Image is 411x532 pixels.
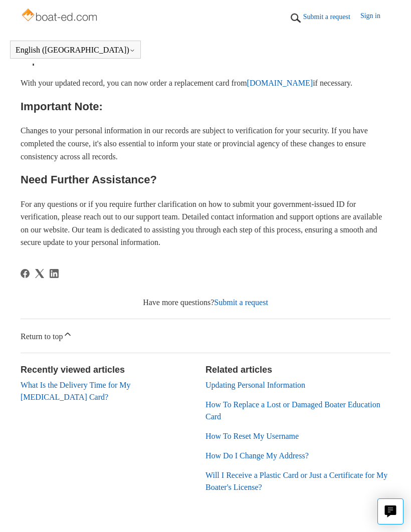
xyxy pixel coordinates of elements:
h2: Related articles [205,363,390,377]
a: [DOMAIN_NAME] [247,79,313,87]
a: Submit a request [214,298,268,307]
svg: Share this page on LinkedIn [50,269,59,278]
img: 01HZPCYTXV3JW8MJV9VD7EMK0H [288,11,303,26]
svg: Share this page on Facebook [21,269,30,278]
div: Have more questions? [21,297,390,309]
img: Boat-Ed Help Center home page [21,6,100,26]
a: How To Reset My Username [205,432,299,440]
a: Return to top [21,319,390,353]
a: How Do I Change My Address? [205,451,309,460]
p: For any questions or if you require further clarification on how to submit your government-issued... [21,198,390,249]
p: Changes to your personal information in our records are subject to verification for your security... [21,124,390,163]
h2: Need Further Assistance? [21,171,390,188]
h2: Recently viewed articles [21,363,195,377]
p: With your updated record, you can now order a replacement card from if necessary. [21,77,390,90]
button: Live chat [377,498,403,524]
a: What Is the Delivery Time for My [MEDICAL_DATA] Card? [21,381,131,401]
a: Submit a request [303,12,360,22]
svg: Share this page on X Corp [35,269,44,278]
a: LinkedIn [50,269,59,278]
a: Sign in [360,11,390,26]
a: Updating Personal Information [205,381,305,389]
h2: Important Note: [21,98,390,115]
a: Will I Receive a Plastic Card or Just a Certificate for My Boater's License? [205,471,387,491]
button: English ([GEOGRAPHIC_DATA]) [16,46,135,55]
a: X Corp [35,269,44,278]
a: How To Replace a Lost or Damaged Boater Education Card [205,400,380,421]
a: Facebook [21,269,30,278]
